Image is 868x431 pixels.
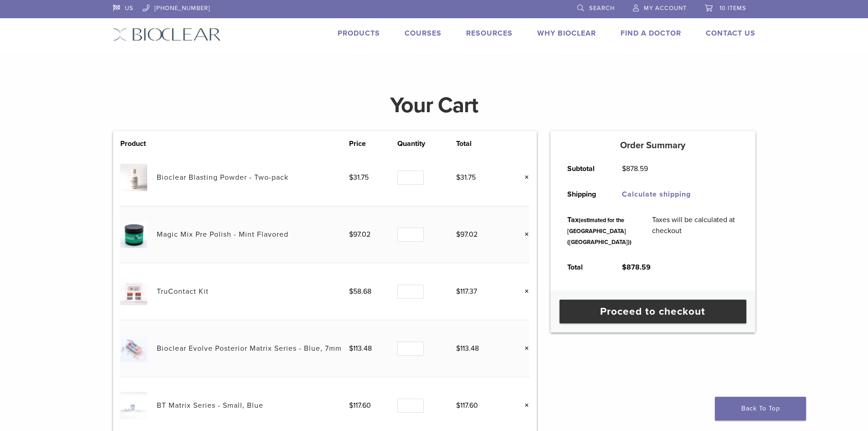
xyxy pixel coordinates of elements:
[622,164,648,173] bdi: 878.59
[622,263,651,272] bdi: 878.59
[456,401,460,410] span: $
[622,263,627,272] span: $
[120,221,147,248] img: Magic Mix Pre Polish - Mint Flavored
[120,278,147,305] img: TruContact Kit
[120,138,157,149] th: Product
[567,217,632,246] small: (estimated for the [GEOGRAPHIC_DATA] ([GEOGRAPHIC_DATA]))
[715,397,806,421] a: Back To Top
[550,140,755,151] h5: Order Summary
[120,164,147,191] img: Bioclear Blasting Powder - Two-pack
[642,207,749,254] td: Taxes will be calculated at checkout
[518,171,529,183] a: Remove this item
[706,29,755,38] a: Contact Us
[622,164,626,173] span: $
[537,29,596,38] a: Why Bioclear
[349,138,397,149] th: Price
[113,28,221,41] img: Bioclear
[560,300,746,323] a: Proceed to checkout
[349,230,370,239] bdi: 97.02
[405,29,442,38] a: Courses
[456,173,476,182] bdi: 31.75
[719,5,746,12] span: 10 items
[106,94,762,116] h1: Your Cart
[456,344,460,353] span: $
[456,138,504,149] th: Total
[456,230,460,239] span: $
[349,287,371,296] bdi: 58.68
[349,401,371,410] bdi: 117.60
[644,5,687,12] span: My Account
[557,207,642,254] th: Tax
[518,343,529,354] a: Remove this item
[557,156,612,182] th: Subtotal
[518,286,529,297] a: Remove this item
[456,401,478,410] bdi: 117.60
[456,230,478,239] bdi: 97.02
[466,29,513,38] a: Resources
[518,400,529,411] a: Remove this item
[349,287,353,296] span: $
[456,287,477,296] bdi: 117.37
[456,344,479,353] bdi: 113.48
[622,190,691,199] a: Calculate shipping
[349,344,372,353] bdi: 113.48
[589,5,615,12] span: Search
[557,254,612,280] th: Total
[157,173,288,182] a: Bioclear Blasting Powder - Two-pack
[456,287,460,296] span: $
[338,29,380,38] a: Products
[349,230,353,239] span: $
[518,228,529,240] a: Remove this item
[397,138,456,149] th: Quantity
[349,401,353,410] span: $
[120,392,147,419] img: BT Matrix Series - Small, Blue
[349,173,369,182] bdi: 31.75
[557,182,612,207] th: Shipping
[120,335,147,362] img: Bioclear Evolve Posterior Matrix Series - Blue, 7mm
[349,344,353,353] span: $
[349,173,353,182] span: $
[157,344,342,353] a: Bioclear Evolve Posterior Matrix Series - Blue, 7mm
[157,287,209,296] a: TruContact Kit
[157,401,263,410] a: BT Matrix Series - Small, Blue
[456,173,460,182] span: $
[157,230,288,239] a: Magic Mix Pre Polish - Mint Flavored
[621,29,681,38] a: Find A Doctor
